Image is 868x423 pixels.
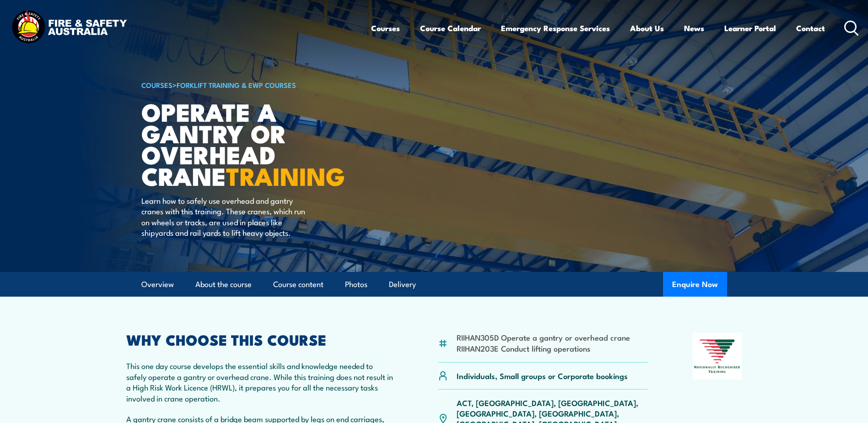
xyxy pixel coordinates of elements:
[226,156,345,194] strong: TRAINING
[457,343,630,353] li: RIIHAN203E Conduct lifting operations
[141,80,173,90] a: COURSES
[345,272,367,297] a: Photos
[126,360,394,403] p: This one day course develops the essential skills and knowledge needed to safely operate a gantry...
[457,332,630,342] li: RIIHAN305D Operate a gantry or overhead crane
[457,370,628,381] p: Individuals, Small groups or Corporate bookings
[273,272,323,297] a: Course content
[141,272,174,297] a: Overview
[693,333,742,380] img: Nationally Recognised Training logo.
[501,16,610,40] a: Emergency Response Services
[420,16,481,40] a: Course Calendar
[177,80,296,90] a: Forklift Training & EWP Courses
[195,272,252,297] a: About the course
[724,16,776,40] a: Learner Portal
[663,272,727,297] button: Enquire Now
[684,16,704,40] a: News
[389,272,416,297] a: Delivery
[141,79,367,90] h6: >
[126,333,394,346] h2: WHY CHOOSE THIS COURSE
[141,101,367,186] h1: Operate a Gantry or Overhead Crane
[796,16,825,40] a: Contact
[141,195,308,238] p: Learn how to safely use overhead and gantry cranes with this training. These cranes, which run on...
[371,16,400,40] a: Courses
[630,16,664,40] a: About Us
